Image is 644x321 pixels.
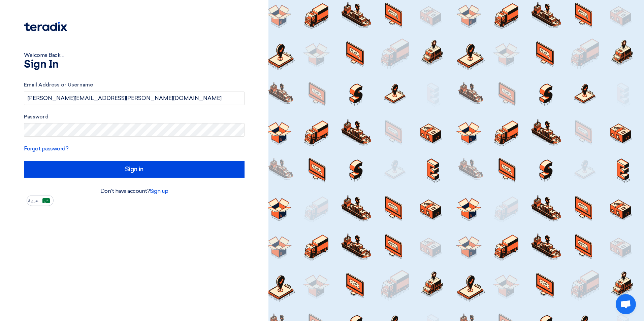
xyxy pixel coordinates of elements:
[24,92,245,105] input: Enter your business email or username
[24,51,245,59] div: Welcome Back ...
[28,199,40,203] span: العربية
[24,22,67,31] img: Teradix logo
[24,113,245,121] label: Password
[27,195,54,206] button: العربية
[150,188,168,194] a: Sign up
[24,81,245,89] label: Email Address or Username
[616,294,636,314] div: Open chat
[24,59,245,70] h1: Sign In
[24,161,245,178] input: Sign in
[24,145,68,152] a: Forgot password?
[42,198,50,203] img: ar-AR.png
[24,187,245,195] div: Don't have account?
